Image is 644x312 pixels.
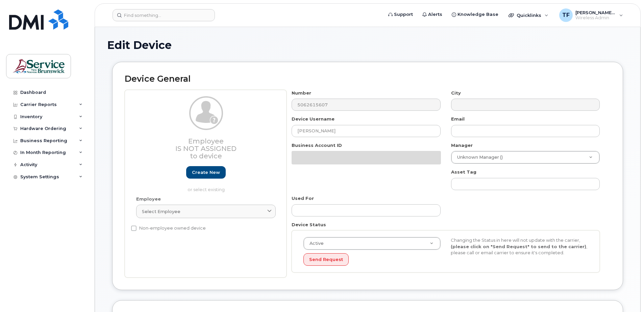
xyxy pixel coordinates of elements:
label: Number [292,90,311,96]
button: Send Request [303,253,349,266]
label: Email [451,116,465,122]
a: Active [304,237,440,250]
h1: Edit Device [107,39,628,51]
label: Device Status [292,222,326,228]
a: Create new [186,166,226,179]
span: Is not assigned [175,145,237,153]
label: Business Account ID [292,142,342,149]
h2: Device General [125,74,611,84]
a: Select employee [136,205,276,218]
strong: (please click on "Send Request" to send to the carrier) [451,244,586,249]
label: Asset Tag [451,169,476,175]
input: Non-employee owned device [131,226,137,231]
label: Manager [451,142,473,149]
p: or select existing [136,186,276,193]
label: Employee [136,196,161,202]
label: City [451,90,461,96]
span: to device [190,152,222,160]
label: Non-employee owned device [131,224,206,232]
h3: Employee [136,137,276,160]
span: Unknown Manager () [453,154,503,160]
div: Changing the Status in here will not update with the carrier, , please call or email carrier to e... [446,237,593,256]
span: Select employee [142,208,180,215]
label: Device Username [292,116,335,122]
span: Active [305,240,324,246]
a: Unknown Manager () [451,151,599,163]
label: Used For [292,195,314,202]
